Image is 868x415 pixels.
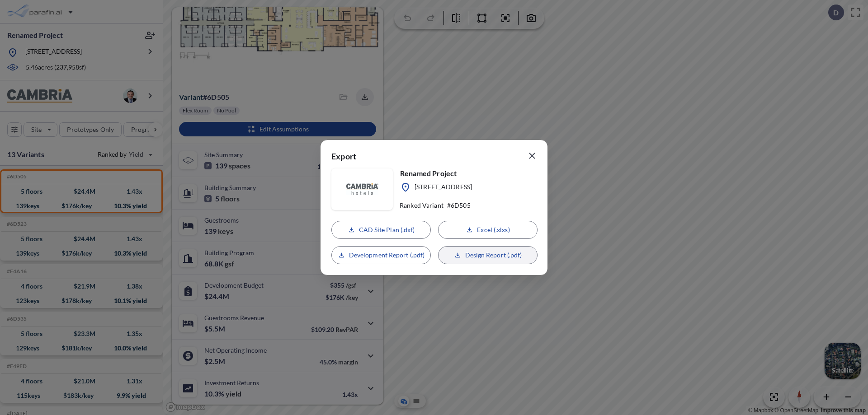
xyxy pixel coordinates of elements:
p: Export [331,151,356,165]
p: Development Report (.pdf) [349,251,425,260]
button: Development Report (.pdf) [331,246,431,264]
button: Design Report (.pdf) [438,246,538,264]
img: floorplanBranLogoPlug [346,183,378,195]
p: # 6D505 [447,201,471,210]
p: Ranked Variant [400,201,443,210]
button: CAD Site Plan (.dxf) [331,221,431,239]
p: [STREET_ADDRESS] [415,182,472,193]
p: Excel (.xlxs) [477,225,509,234]
p: CAD Site Plan (.dxf) [359,225,415,234]
p: Renamed Project [400,168,472,178]
p: Design Report (.pdf) [465,251,522,260]
button: Excel (.xlxs) [438,221,538,239]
